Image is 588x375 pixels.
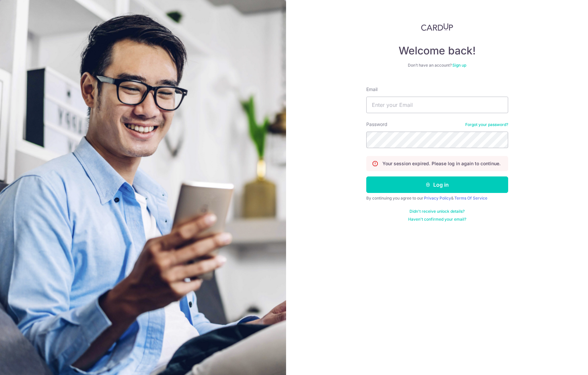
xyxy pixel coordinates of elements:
a: Forgot your password? [465,122,508,127]
p: Your session expired. Please log in again to continue. [382,160,501,167]
a: Sign up [452,63,466,68]
a: Privacy Policy [424,196,451,201]
a: Didn't receive unlock details? [409,209,465,214]
a: Terms Of Service [454,196,487,201]
img: CardUp Logo [421,23,453,31]
div: Don’t have an account? [366,63,508,68]
div: By continuing you agree to our & [366,196,508,201]
input: Enter your Email [366,97,508,113]
h4: Welcome back! [366,44,508,57]
button: Log in [366,176,508,193]
label: Password [366,121,387,128]
a: Haven't confirmed your email? [408,217,466,222]
label: Email [366,86,377,93]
